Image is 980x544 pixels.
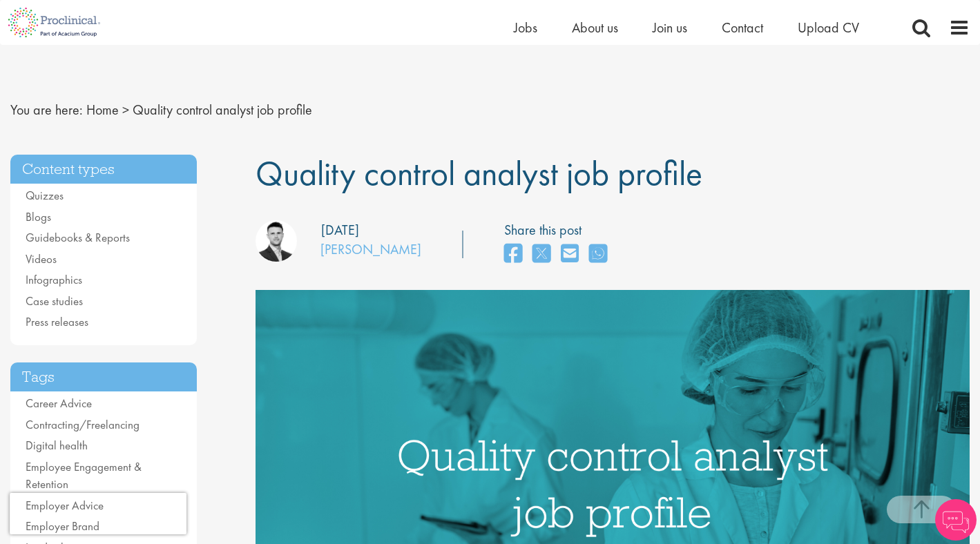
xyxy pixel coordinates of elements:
[26,272,82,287] a: Infographics
[320,240,421,258] a: [PERSON_NAME]
[504,220,614,240] label: Share this post
[26,251,57,266] a: Videos
[10,101,83,119] span: You are here:
[10,493,186,534] iframe: reCAPTCHA
[86,101,119,119] a: breadcrumb link
[653,19,687,37] a: Join us
[10,155,197,184] h3: Content types
[514,19,537,37] a: Jobs
[10,362,197,392] h3: Tags
[26,438,88,453] a: Digital health
[589,240,607,269] a: share on whats app
[561,240,579,269] a: share on email
[26,396,92,411] a: Career Advice
[504,240,522,269] a: share on facebook
[321,220,359,240] div: [DATE]
[26,230,130,245] a: Guidebooks & Reports
[26,314,88,329] a: Press releases
[26,209,51,224] a: Blogs
[722,19,763,37] a: Contact
[133,101,312,119] span: Quality control analyst job profile
[26,293,83,309] a: Case studies
[256,151,702,195] span: Quality control analyst job profile
[26,417,140,432] a: Contracting/Freelancing
[572,19,618,37] a: About us
[122,101,129,119] span: >
[935,499,977,541] img: Chatbot
[26,188,64,203] a: Quizzes
[532,240,550,269] a: share on twitter
[26,459,142,492] a: Employee Engagement & Retention
[256,220,297,262] img: Joshua Godden
[798,19,859,37] a: Upload CV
